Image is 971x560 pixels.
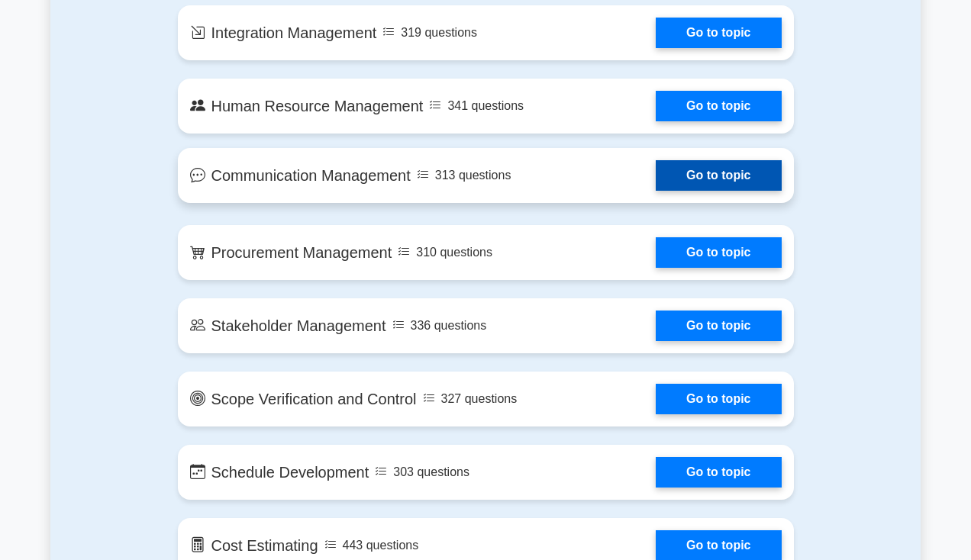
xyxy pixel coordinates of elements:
a: Go to topic [656,91,781,121]
a: Go to topic [656,384,781,414]
a: Go to topic [656,311,781,341]
a: Go to topic [656,237,781,268]
a: Go to topic [656,18,781,48]
a: Go to topic [656,457,781,488]
a: Go to topic [656,160,781,191]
